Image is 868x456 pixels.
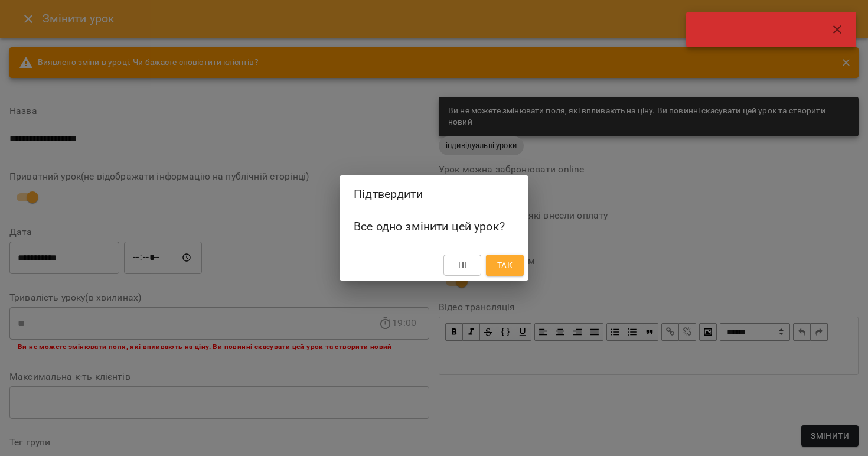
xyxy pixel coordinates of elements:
[497,258,513,272] span: Так
[354,217,514,236] h6: Все одно змінити цей урок?
[458,258,467,272] span: Ні
[486,255,524,276] button: Так
[354,185,514,203] h2: Підтвердити
[443,255,481,276] button: Ні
